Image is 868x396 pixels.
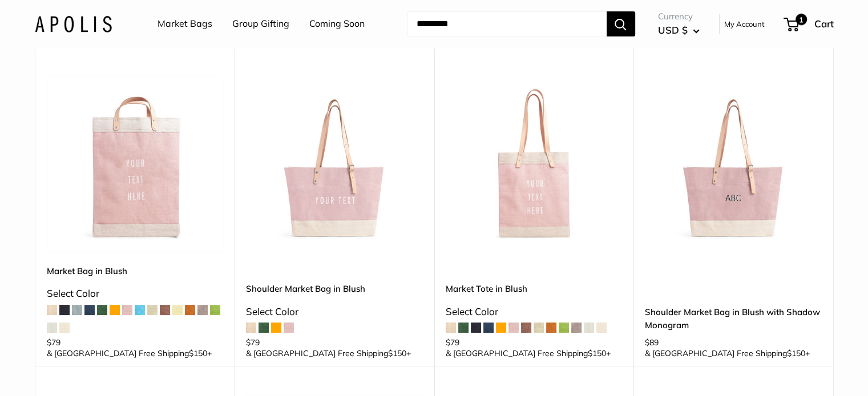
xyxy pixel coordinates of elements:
a: Shoulder Market Bag in Blush with Shadow MonogramShoulder Market Bag in Blush with Shadow Monogram [645,76,822,253]
span: $79 [246,337,260,348]
span: & [GEOGRAPHIC_DATA] Free Shipping + [47,349,212,357]
div: Select Color [246,303,423,321]
div: Select Color [446,303,623,321]
span: $89 [645,337,659,348]
span: $79 [446,337,459,348]
a: Market Bags [158,15,212,32]
span: $150 [189,348,207,358]
a: description_Our first Blush Market BagMarket Bag in Blush [47,76,224,253]
a: Coming Soon [309,15,365,32]
span: 1 [795,14,806,25]
span: $150 [388,348,406,358]
img: description_Our first Blush Market Bag [47,76,224,253]
button: USD $ [658,21,700,39]
a: My Account [724,17,765,31]
span: & [GEOGRAPHIC_DATA] Free Shipping + [246,349,411,357]
img: Apolis [35,15,112,32]
a: Shoulder Market Bag in BlushShoulder Market Bag in Blush [246,76,423,253]
a: Shoulder Market Bag in Blush [246,282,423,295]
span: $150 [787,348,805,358]
a: 1 Cart [785,15,834,33]
img: Shoulder Market Bag in Blush with Shadow Monogram [645,76,822,253]
span: $79 [47,337,60,348]
button: Search [607,11,635,36]
span: Cart [814,18,834,30]
input: Search... [407,11,607,36]
span: & [GEOGRAPHIC_DATA] Free Shipping + [446,349,611,357]
img: Shoulder Market Bag in Blush [246,76,423,253]
a: Market Tote in BlushMarket Tote in Blush [446,76,623,253]
span: USD $ [658,24,688,36]
span: Currency [658,9,700,25]
span: & [GEOGRAPHIC_DATA] Free Shipping + [645,349,810,357]
img: Market Tote in Blush [446,76,623,253]
a: Market Tote in Blush [446,282,623,295]
div: Select Color [47,284,224,303]
span: $150 [588,348,606,358]
a: Market Bag in Blush [47,264,224,277]
a: Shoulder Market Bag in Blush with Shadow Monogram [645,305,822,332]
a: Group Gifting [232,15,289,32]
